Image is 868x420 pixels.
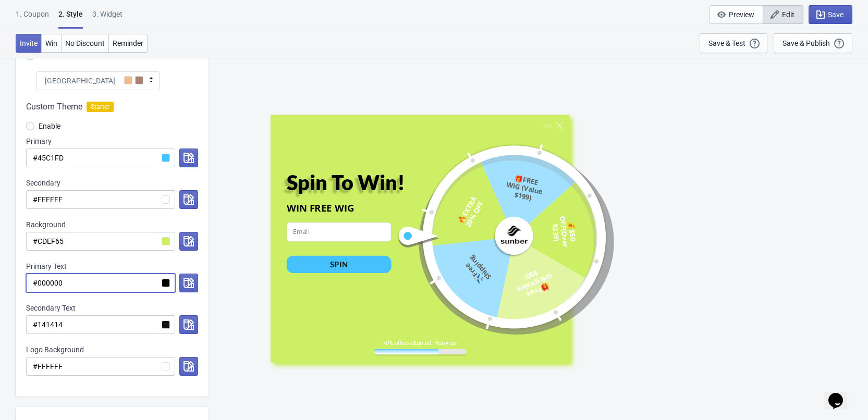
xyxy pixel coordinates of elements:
span: Invite [20,39,38,47]
div: WIN FREE WIG [286,201,391,214]
div: Quit [543,123,551,128]
div: Primary [26,136,198,146]
div: Save & Publish [783,39,830,47]
div: Background [26,219,198,230]
div: Spin To Win! [286,170,412,194]
button: Save & Publish [774,33,852,53]
span: Win [45,39,57,47]
span: [GEOGRAPHIC_DATA] [45,76,115,86]
div: Logo Background [26,344,198,355]
span: No Discount [65,39,105,47]
span: Reminder [113,39,143,47]
button: Reminder [108,34,148,53]
span: Save [828,10,843,19]
span: Custom Theme [26,101,82,113]
div: Save & Test [708,39,745,47]
span: Starter [87,102,114,112]
span: Enable [39,121,60,131]
div: 70% offers claimed. Hurry up! [374,339,466,346]
button: Win [41,34,62,53]
button: Save & Test [700,33,767,53]
button: Edit [763,5,803,24]
input: Email [286,222,391,241]
button: Preview [710,5,763,24]
div: Secondary [26,178,198,188]
button: Invite [16,34,42,53]
button: Save [809,5,852,24]
div: Primary Text [26,261,198,271]
iframe: chat widget [824,378,858,410]
div: SPIN [330,258,347,269]
div: 2 . Style [58,9,83,29]
span: Edit [782,10,794,19]
div: 3. Widget [92,9,123,27]
div: 1. Coupon [16,9,49,27]
div: Secondary Text [26,303,198,313]
button: No Discount [61,34,109,53]
span: Preview [729,10,754,19]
